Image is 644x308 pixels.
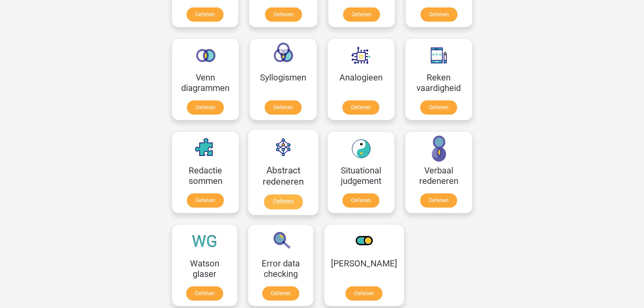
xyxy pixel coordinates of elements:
[343,7,380,22] a: Oefenen
[421,7,457,22] a: Oefenen
[187,100,224,115] a: Oefenen
[265,100,302,115] a: Oefenen
[187,193,224,208] a: Oefenen
[345,286,382,301] a: Oefenen
[420,193,457,208] a: Oefenen
[262,286,299,301] a: Oefenen
[187,7,223,22] a: Oefenen
[265,7,302,22] a: Oefenen
[342,100,379,115] a: Oefenen
[420,100,457,115] a: Oefenen
[186,286,223,301] a: Oefenen
[342,193,379,208] a: Oefenen
[264,194,302,209] a: Oefenen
